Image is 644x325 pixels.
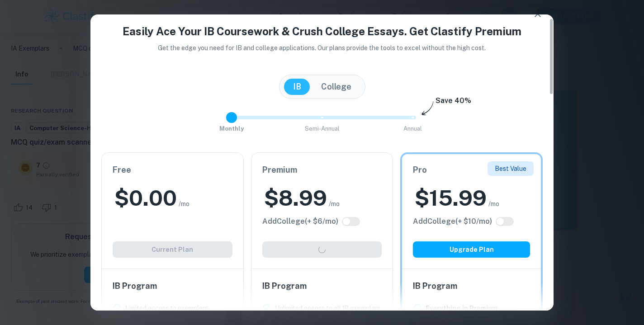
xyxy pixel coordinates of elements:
span: Monthly [219,125,244,132]
p: Get the edge you need for IB and college applications. Our plans provide the tools to excel witho... [146,43,499,53]
h6: Pro [413,164,530,176]
h6: IB Program [262,280,382,292]
span: /mo [179,199,189,209]
span: Annual [403,125,422,132]
img: subscription-arrow.svg [421,101,434,116]
h6: Save 40% [436,95,471,111]
h2: $ 8.99 [264,184,327,212]
span: /mo [488,199,499,209]
button: College [312,79,360,95]
h4: Easily Ace Your IB Coursework & Crush College Essays. Get Clastify Premium [101,23,543,39]
h2: $ 15.99 [415,184,487,212]
button: Upgrade Plan [413,241,530,258]
span: /mo [329,199,340,209]
h2: $ 0.00 [114,184,177,212]
h6: Click to see all the additional College features. [413,216,492,227]
p: Best Value [495,164,526,174]
button: IB [284,79,310,95]
span: Semi-Annual [305,125,340,132]
h6: Premium [262,164,382,176]
h6: IB Program [113,280,232,292]
h6: IB Program [413,280,530,292]
h6: Free [113,164,232,176]
h6: Click to see all the additional College features. [262,216,338,227]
